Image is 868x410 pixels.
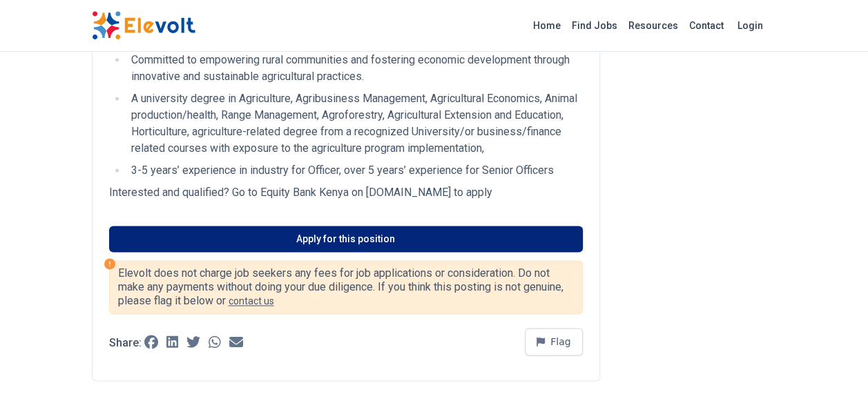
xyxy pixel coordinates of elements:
a: Home [528,14,566,37]
a: Contact [684,14,729,37]
p: Share: [109,338,142,349]
a: Resources [623,14,684,37]
img: Elevolt [92,11,195,40]
iframe: Chat Widget [799,344,868,410]
p: Elevolt does not charge job seekers any fees for job applications or consideration. Do not make a... [118,266,574,308]
button: Flag [525,328,583,355]
a: Apply for this position [109,226,583,252]
li: A university degree in Agriculture, Agribusiness Management, Agricultural Economics, Animal produ... [127,90,583,157]
p: Interested and qualified? Go to Equity Bank Kenya on [DOMAIN_NAME] to apply [109,184,583,201]
a: Find Jobs [566,14,623,37]
li: 3-5 years’ experience in industry for Officer, over 5 years’ experience for Senior Officers [127,162,583,179]
a: Login [729,12,771,39]
a: contact us [229,295,274,306]
li: Committed to empowering rural communities and fostering economic development through innovative a... [127,52,583,85]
